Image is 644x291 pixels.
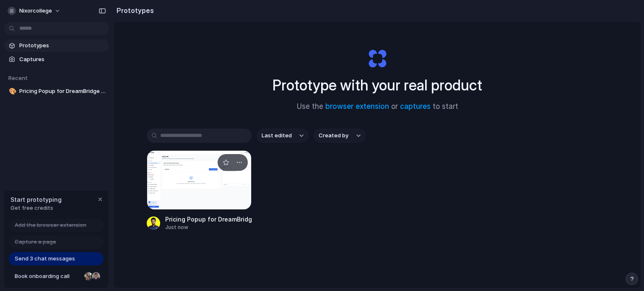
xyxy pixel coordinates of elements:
[19,55,106,64] span: Captures
[314,129,366,143] button: Created by
[8,75,28,81] span: Recent
[9,270,104,283] a: Book onboarding call
[15,272,81,281] span: Book onboarding call
[113,5,154,15] h2: Prototypes
[19,41,106,50] span: Prototypes
[165,215,252,224] div: Pricing Popup for DreamBridge Upgrade
[319,131,348,140] span: Created by
[10,195,62,204] span: Start prototyping
[297,101,458,112] span: Use the or to start
[10,204,62,212] span: Get free credits
[165,224,252,231] div: Just now
[8,87,16,95] button: 🎨
[15,221,86,229] span: Add the browser extension
[9,87,15,96] div: 🎨
[325,102,389,111] a: browser extension
[15,238,56,246] span: Capture a page
[19,7,52,15] span: nixorcollege
[91,271,101,281] div: Christian Iacullo
[257,129,309,143] button: Last edited
[262,131,292,140] span: Last edited
[4,4,65,18] button: nixorcollege
[273,74,482,96] h1: Prototype with your real product
[4,53,109,66] a: Captures
[147,150,252,231] a: Pricing Popup for DreamBridge UpgradePricing Popup for DreamBridge UpgradeJust now
[4,39,109,52] a: Prototypes
[83,271,93,281] div: Nicole Kubica
[4,85,109,98] a: 🎨Pricing Popup for DreamBridge Upgrade
[19,87,106,95] span: Pricing Popup for DreamBridge Upgrade
[15,255,75,263] span: Send 3 chat messages
[400,102,431,111] a: captures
